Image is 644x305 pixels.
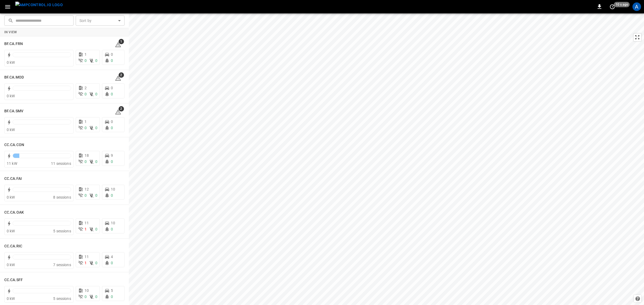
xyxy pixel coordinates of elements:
span: 12 [85,187,89,191]
span: 0 [111,92,113,96]
span: 0 [111,295,113,299]
h6: CC.CA.OAK [4,210,24,215]
span: 0 [111,86,113,90]
span: 11 kW [7,161,17,166]
span: 0 [85,193,87,198]
h6: CC.CA.FAI [4,176,22,182]
span: 10 [111,221,115,225]
span: 8 sessions [53,195,71,199]
h6: BF.CA.MOD [4,75,24,80]
span: 1 [119,39,124,44]
span: 1 [85,52,87,57]
span: 0 [111,227,113,231]
div: profile-icon [632,2,641,11]
span: 1 [85,227,87,231]
strong: In View [4,30,17,34]
span: 2 [119,106,124,111]
span: 0 kW [7,263,15,267]
span: 0 [111,120,113,124]
span: 0 [85,295,87,299]
span: 5 [111,288,113,293]
span: 0 kW [7,296,15,301]
span: 0 [85,58,87,63]
span: 0 [95,159,97,164]
img: ampcontrol.io logo [15,2,63,8]
span: 10 [85,288,89,293]
span: 0 kW [7,60,15,65]
span: 0 [111,159,113,164]
span: 11 [85,221,89,225]
h6: BF.CA.SMV [4,108,23,114]
span: 1 [85,261,87,265]
span: 0 [111,52,113,57]
h6: CC.CA.SFF [4,277,23,283]
span: 5 sessions [53,229,71,233]
span: 0 [95,126,97,130]
h6: BF.CA.FRN [4,41,23,47]
span: 0 [95,193,97,198]
span: 0 [85,126,87,130]
span: 2 [119,72,124,78]
span: 11 [85,255,89,259]
span: 0 [85,159,87,164]
span: 18 [85,153,89,158]
span: 9 [111,153,113,158]
span: 4 [111,255,113,259]
span: 0 [111,126,113,130]
span: 0 kW [7,229,15,233]
h6: CC.CA.CON [4,142,24,148]
span: 0 [95,261,97,265]
span: 0 [95,227,97,231]
span: 0 [111,58,113,63]
span: 2 [85,86,87,90]
span: 7 sessions [53,263,71,267]
span: 0 [95,58,97,63]
button: set refresh interval [608,2,617,11]
span: 5 sessions [53,296,71,301]
span: 0 [111,261,113,265]
span: 0 [85,92,87,96]
span: 0 [95,295,97,299]
span: 0 kW [7,94,15,98]
span: 10 [111,187,115,191]
span: 1 [85,120,87,124]
span: 11 sessions [51,161,71,166]
span: 0 kW [7,195,15,199]
span: 0 [111,193,113,198]
span: 0 kW [7,128,15,132]
h6: CC.CA.RIC [4,243,22,249]
span: 0 [95,92,97,96]
span: 10 s ago [614,2,630,7]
